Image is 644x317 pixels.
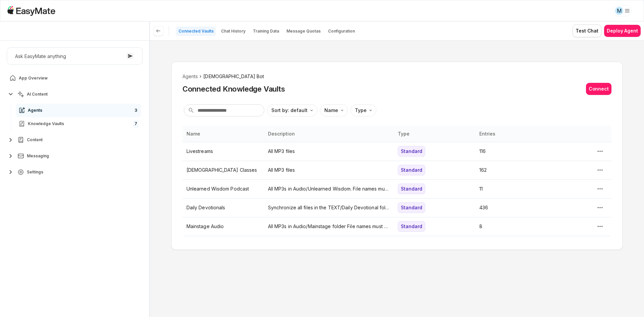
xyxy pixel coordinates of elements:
[133,106,139,114] span: 3
[286,29,321,34] p: Message Quotas
[178,29,214,34] p: Connected Vaults
[27,92,48,97] span: AI Content
[186,223,260,230] p: Mainstage Audio
[19,75,48,81] span: App Overview
[182,84,285,94] h2: Connected Knowledge Vaults
[398,146,425,157] div: Standard
[267,104,317,116] button: Sort by: default
[27,153,49,159] span: Messaging
[394,126,475,142] th: Type
[268,223,390,230] p: All MP3s in Audio/Mainstage folder File names must end in ".mp3"
[268,148,390,155] p: All MP3 files
[182,73,611,80] nav: breadcrumb
[16,117,141,130] a: Knowledge Vaults7
[16,104,141,117] a: Agents3
[203,73,264,80] span: [DEMOGRAPHIC_DATA] Bot
[186,148,260,155] p: Livestreams
[475,126,557,142] th: Entries
[479,204,553,211] p: 436
[479,166,553,174] p: 162
[320,104,348,116] button: Name
[398,165,425,175] div: Standard
[133,120,139,128] span: 7
[28,121,64,126] span: Knowledge Vaults
[7,133,143,147] button: Content
[28,108,42,113] span: Agents
[586,83,611,95] button: Connect
[27,169,43,175] span: Settings
[271,107,308,114] p: Sort by: default
[479,223,553,230] p: 8
[604,25,641,37] button: Deploy Agent
[27,137,43,143] span: Content
[268,204,390,211] p: Synchronize all files in the TEXT/Daily Devotional folder. All file names must end in ".txt"
[398,202,425,213] div: Standard
[479,148,553,155] p: 116
[182,126,264,142] th: Name
[324,107,338,114] p: Name
[186,166,260,174] p: [DEMOGRAPHIC_DATA] Classes
[479,185,553,193] p: 11
[186,204,260,211] p: Daily Devotionals
[7,149,143,163] button: Messaging
[398,183,425,194] div: Standard
[7,165,143,179] button: Settings
[186,185,260,193] p: Unlearned Wisdom Podcast
[253,29,279,34] p: Training Data
[268,166,390,174] p: All MP3 files
[398,221,425,232] div: Standard
[182,73,198,80] li: Agents
[328,29,355,34] p: Configuration
[7,47,143,65] button: Ask EasyMate anything
[221,29,246,34] p: Chat History
[355,107,367,114] p: Type
[351,104,376,116] button: Type
[264,126,394,142] th: Description
[268,185,390,193] p: All MP3s in Audio/Unlearned Wisdom. File names must end in ".mp3"
[7,71,143,85] a: App Overview
[7,88,143,101] button: AI Content
[615,7,623,15] div: M
[573,24,601,37] button: Test Chat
